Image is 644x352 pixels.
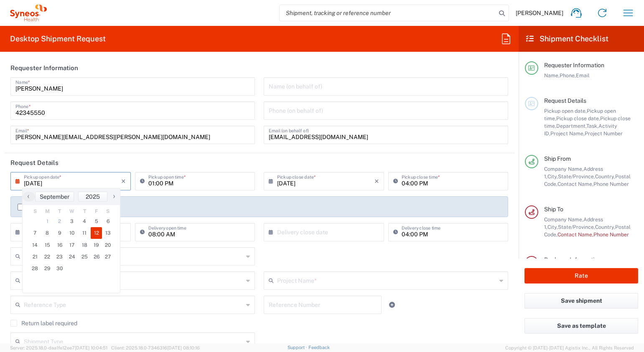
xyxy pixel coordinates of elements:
[102,207,114,215] th: weekday
[280,5,496,21] input: Shipment, tracking or reference number
[308,345,330,350] a: Feedback
[585,130,623,137] span: Project Number
[557,231,593,238] span: Contact Name,
[29,207,41,215] th: weekday
[41,239,54,251] span: 15
[91,239,102,251] span: 19
[544,216,583,223] span: Company Name,
[53,263,66,274] span: 30
[10,34,106,44] h2: Desktop Shipment Request
[107,192,120,202] button: ›
[10,320,77,327] label: Return label required
[544,155,571,162] span: Ship From
[386,299,398,311] a: Add Reference
[66,215,79,227] span: 3
[53,207,66,215] th: weekday
[22,188,120,293] bs-datepicker-container: calendar
[66,227,79,239] span: 10
[10,345,107,350] span: Server: 2025.18.0-daa1fe12ee7
[78,239,91,251] span: 18
[121,175,126,188] i: ×
[23,192,35,202] button: ‹
[586,123,598,129] span: Task,
[91,227,102,239] span: 12
[102,227,114,239] span: 13
[524,293,638,309] button: Save shipment
[556,115,600,122] span: Pickup close date,
[544,166,583,172] span: Company Name,
[558,173,595,180] span: State/Province,
[53,239,66,251] span: 16
[41,215,54,227] span: 1
[91,215,102,227] span: 5
[53,251,66,263] span: 23
[547,224,558,230] span: City,
[102,239,114,251] span: 20
[111,345,200,350] span: Client: 2025.18.0-7346316
[556,123,586,129] span: Department,
[41,251,54,263] span: 22
[374,175,379,188] i: ×
[86,193,100,200] span: 2025
[544,108,587,114] span: Pickup open date,
[547,173,558,180] span: City,
[10,159,59,167] h2: Request Details
[53,227,66,239] span: 9
[167,345,200,350] span: [DATE] 08:10:16
[53,215,66,227] span: 2
[10,64,78,72] h2: Requester Information
[78,227,91,239] span: 11
[29,263,41,274] span: 28
[544,72,560,79] span: Name,
[91,251,102,263] span: 26
[29,251,41,263] span: 21
[78,251,91,263] span: 25
[66,251,79,263] span: 24
[288,345,308,350] a: Support
[41,263,54,274] span: 29
[41,207,54,215] th: weekday
[544,206,563,213] span: Ship To
[18,204,73,210] label: Schedule pickup
[102,251,114,263] span: 27
[524,318,638,334] button: Save as template
[544,62,604,68] span: Requester Information
[544,256,601,263] span: Package Information
[78,215,91,227] span: 4
[516,9,563,17] span: [PERSON_NAME]
[550,130,585,137] span: Project Name,
[66,207,79,215] th: weekday
[593,231,629,238] span: Phone Number
[108,191,120,201] span: ›
[91,207,102,215] th: weekday
[40,193,69,200] span: September
[560,72,576,79] span: Phone,
[544,97,586,104] span: Request Details
[41,227,54,239] span: 8
[524,268,638,284] button: Rate
[505,344,634,352] span: Copyright © [DATE]-[DATE] Agistix Inc., All Rights Reserved
[29,239,41,251] span: 14
[526,34,608,44] h2: Shipment Checklist
[29,227,41,239] span: 7
[23,192,120,202] bs-datepicker-navigation-view: ​ ​ ​
[75,345,107,350] span: [DATE] 10:04:51
[35,192,74,202] button: September
[558,224,595,230] span: State/Province,
[22,191,35,201] span: ‹
[595,173,615,180] span: Country,
[78,192,107,202] button: 2025
[102,215,114,227] span: 6
[576,72,590,79] span: Email
[595,224,615,230] span: Country,
[66,239,79,251] span: 17
[593,181,629,187] span: Phone Number
[557,181,593,187] span: Contact Name,
[78,207,91,215] th: weekday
